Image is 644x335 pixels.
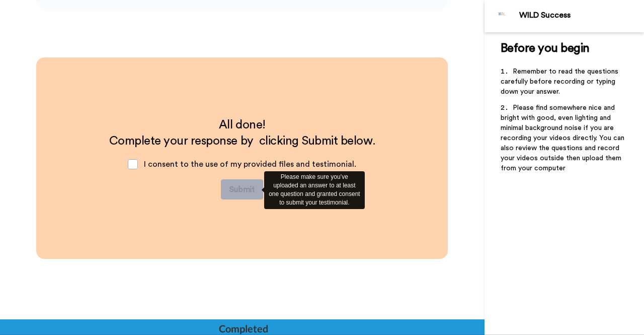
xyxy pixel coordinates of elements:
[221,179,263,199] button: Submit
[219,119,266,131] span: All done!
[501,68,620,95] span: Remember to read the questions carefully before recording or typing down your answer.
[501,104,626,172] span: Please find somewhere nice and bright with good, even lighting and minimal background noise if yo...
[264,171,365,209] div: Please make sure you’ve uploaded an answer to at least one question and granted consent to submit...
[501,42,590,54] span: Before you begin
[144,160,356,168] span: I consent to the use of my provided files and testimonial.
[490,4,514,28] img: Profile Image
[109,135,375,147] span: Complete your response by clicking Submit below.
[519,11,643,20] div: WILD Success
